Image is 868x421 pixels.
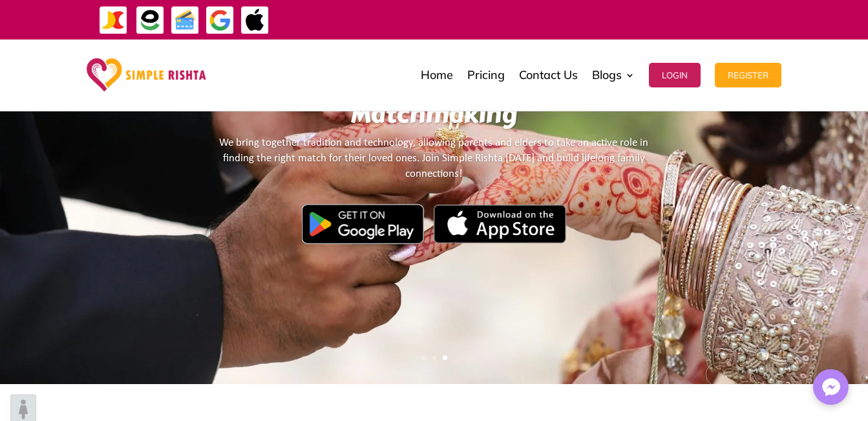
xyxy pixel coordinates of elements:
a: Login [649,43,701,108]
img: ApplePay-icon [240,6,270,35]
a: 1 [421,356,425,360]
img: Google Play [302,204,424,244]
a: Blogs [592,43,635,108]
a: Contact Us [519,43,578,108]
img: EasyPaisa-icon [136,6,165,35]
a: 3 [443,356,447,360]
img: JazzCash-icon [99,6,128,35]
img: Credit Cards [171,6,200,35]
a: Register [715,43,781,108]
a: Pricing [467,43,505,108]
button: Login [649,63,701,87]
a: Home [421,43,453,108]
: We bring together tradition and technology, allowing parents and elders to take an active role in... [219,135,649,249]
a: 2 [432,356,436,360]
img: Messenger [818,374,844,400]
img: GooglePay-icon [206,6,235,35]
button: Register [715,63,781,87]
